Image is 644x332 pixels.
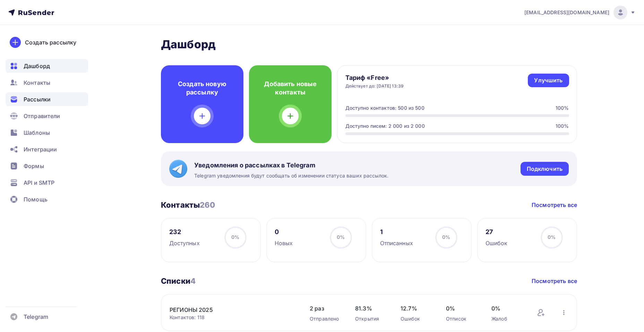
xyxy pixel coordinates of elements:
[6,126,88,140] a: Шаблоны
[161,38,577,51] h2: Дашборд
[275,239,293,247] div: Новых
[524,9,609,16] span: [EMAIL_ADDRESS][DOMAIN_NAME]
[446,304,478,313] span: 0%
[170,306,287,314] a: РЕГИОНЫ 2025
[194,172,388,179] span: Telegram уведомления будут сообщать об изменении статуса ваших рассылок.
[527,165,563,173] div: Подключить
[6,109,88,123] a: Отправители
[170,314,296,321] div: Контактов: 118
[310,304,341,313] span: 2 раз
[442,234,450,240] span: 0%
[190,276,196,285] span: 4
[169,239,200,247] div: Доступных
[169,228,200,236] div: 232
[172,80,232,97] h4: Создать новую рассылку
[486,228,508,236] div: 27
[6,59,88,73] a: Дашборд
[486,239,508,247] div: Ошибок
[446,315,478,322] div: Отписок
[380,228,413,236] div: 1
[345,83,404,89] div: Действует до: [DATE] 13:39
[401,304,432,313] span: 12.7%
[24,128,50,137] span: Шаблоны
[200,200,215,209] span: 260
[194,161,388,169] span: Уведомления о рассылках в Telegram
[337,234,345,240] span: 0%
[6,76,88,90] a: Контакты
[24,78,50,87] span: Контакты
[345,105,424,111] div: Доступно контактов: 500 из 500
[24,112,60,120] span: Отправители
[6,92,88,106] a: Рассылки
[310,315,341,322] div: Отправлено
[24,162,44,170] span: Формы
[24,179,54,187] span: API и SMTP
[534,76,563,84] div: Улучшить
[161,276,196,286] h3: Списки
[24,95,51,103] span: Рассылки
[275,228,293,236] div: 0
[24,313,48,321] span: Telegram
[260,80,320,97] h4: Добавить новые контакты
[556,105,569,111] div: 100%
[528,74,569,87] a: Улучшить
[532,201,577,209] a: Посмотреть все
[491,304,523,313] span: 0%
[345,74,404,82] h4: Тариф «Free»
[556,123,569,130] div: 100%
[355,315,387,322] div: Открытия
[380,239,413,247] div: Отписанных
[24,195,48,204] span: Помощь
[401,315,432,322] div: Ошибок
[25,38,76,47] div: Создать рассылку
[548,234,556,240] span: 0%
[355,304,387,313] span: 81.3%
[24,145,57,153] span: Интеграции
[524,6,636,19] a: [EMAIL_ADDRESS][DOMAIN_NAME]
[6,159,88,173] a: Формы
[491,315,523,322] div: Жалоб
[532,277,577,285] a: Посмотреть все
[231,234,239,240] span: 0%
[24,62,50,70] span: Дашборд
[161,200,215,210] h3: Контакты
[345,123,425,130] div: Доступно писем: 2 000 из 2 000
